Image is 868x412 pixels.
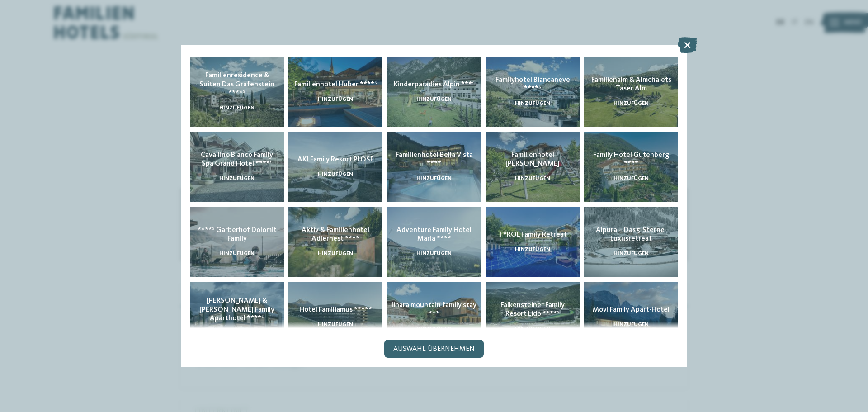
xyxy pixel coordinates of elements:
span: Familyhotel Biancaneve ****ˢ [495,76,570,92]
span: hinzufügen [219,176,255,181]
span: hinzufügen [515,101,550,106]
span: hinzufügen [613,251,649,256]
span: hinzufügen [219,105,255,111]
span: Adventure Family Hotel Maria **** [396,227,472,242]
span: ****ˢ Garberhof Dolomit Family [198,227,277,242]
span: linara mountain family stay *** [392,302,476,317]
span: Familienhotel [PERSON_NAME] [505,152,560,167]
span: hinzufügen [318,97,353,102]
span: Movi Family Apart-Hotel [593,306,670,313]
span: Cavallino Bianco Family Spa Grand Hotel ****ˢ [201,152,273,167]
span: hinzufügen [613,101,649,106]
span: Familienresidence & Suiten Das Grafenstein ****ˢ [199,72,274,96]
span: Aktiv & Familienhotel Adlernest **** [302,227,369,242]
span: Kinderparadies Alpin ***ˢ [394,81,475,88]
span: hinzufügen [416,176,452,181]
span: hinzufügen [515,176,550,181]
span: TYROL Family Retreat [498,231,567,238]
span: hinzufügen [515,326,550,331]
span: hinzufügen [416,326,452,331]
span: hinzufügen [318,251,353,256]
span: hinzufügen [515,247,550,252]
span: hinzufügen [613,176,649,181]
span: hinzufügen [219,251,255,256]
span: Familienhotel Huber ****ˢ [294,81,377,88]
span: hinzufügen [318,172,353,177]
span: Familienhotel Bella Vista **** [396,152,473,167]
span: hinzufügen [318,322,353,327]
span: Family Hotel Gutenberg **** [593,152,669,167]
span: AKI Family Resort PLOSE [297,156,374,163]
span: Auswahl übernehmen [393,346,475,353]
span: hinzufügen [416,251,452,256]
span: hinzufügen [613,322,649,327]
span: hinzufügen [416,97,452,102]
span: Alpura – Das 5-Sterne-Luxusretreat [596,227,667,242]
span: hinzufügen [219,331,255,336]
span: Falkensteiner Family Resort Lido ****ˢ [500,302,565,317]
span: [PERSON_NAME] & [PERSON_NAME] Family Aparthotel ****ˢ [199,297,274,322]
span: Familienalm & Almchalets Taser Alm [591,76,671,92]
